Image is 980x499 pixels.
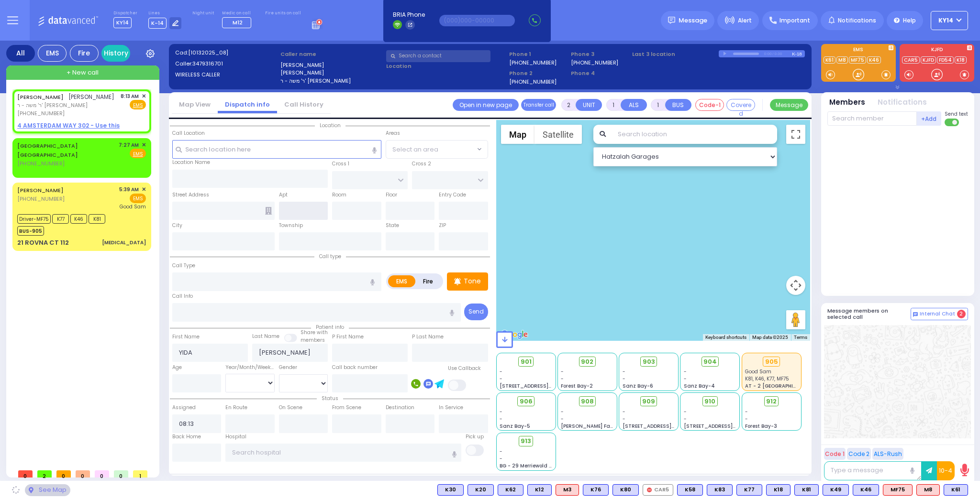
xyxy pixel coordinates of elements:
span: 908 [581,397,594,406]
span: Call type [314,253,346,260]
span: 7:27 AM [119,141,139,149]
span: Notifications [838,16,876,25]
a: Open this area in Google Maps (opens a new window) [499,328,530,341]
label: ZIP [439,222,446,229]
span: ✕ [142,185,146,194]
label: ר' משה - ר' [PERSON_NAME] [280,77,383,85]
span: [STREET_ADDRESS][PERSON_NAME] [623,423,713,430]
div: ALS KJ [916,484,940,496]
label: Cad: [175,49,278,57]
div: BLS [766,484,791,496]
span: Sanz Bay-5 [500,423,530,430]
button: Show satellite imagery [535,125,582,144]
label: [PERSON_NAME] [280,69,383,77]
span: 902 [581,357,593,367]
div: [MEDICAL_DATA] [102,239,146,246]
label: Night unit [192,11,214,16]
label: Cross 1 [332,160,349,168]
a: KJFD [921,56,936,64]
span: M12 [233,19,243,26]
span: [STREET_ADDRESS][PERSON_NAME] [500,382,590,390]
span: Location [315,122,345,129]
span: - [684,368,687,375]
span: 906 [520,397,533,406]
span: K46 [70,214,87,224]
label: Back Home [172,433,201,441]
div: BLS [677,484,703,496]
span: ✕ [142,92,146,100]
label: Room [332,191,346,199]
label: Township [279,222,303,229]
span: 8:13 AM [121,93,139,100]
label: Floor [386,191,397,199]
span: ✕ [142,141,146,149]
button: Code-1 [695,99,724,111]
div: ALS [556,484,579,496]
label: Lines [148,11,182,16]
div: K49 [823,484,849,496]
button: 10-4 [937,461,955,480]
span: - [500,368,502,375]
span: - [561,415,564,423]
label: WIRELESS CALLER [175,71,278,79]
label: First Name [172,333,200,341]
label: Assigned [172,404,196,412]
label: Age [172,364,182,371]
u: 4 AMSTERDAM WAY 302 - Use this [17,121,120,130]
a: Call History [277,100,331,109]
div: BLS [823,484,849,496]
label: Destination [386,404,414,412]
div: All [6,45,35,62]
span: - [745,408,748,415]
button: ALS [621,99,647,111]
button: Internal Chat 2 [911,308,968,320]
span: 913 [521,436,531,446]
span: 0 [95,470,109,477]
span: Alert [738,16,752,25]
button: Covered [726,99,755,111]
label: Call back number [332,364,378,371]
label: Call Type [172,262,195,270]
span: - [745,415,748,423]
span: Other building occupants [265,207,272,215]
button: Code 1 [824,448,846,460]
div: K77 [736,484,762,496]
button: Members [829,97,865,108]
span: AT - 2 [GEOGRAPHIC_DATA] [745,382,816,390]
input: Search location here [172,140,381,158]
span: 901 [521,357,532,367]
button: Code 2 [847,448,871,460]
img: Logo [38,14,101,26]
span: - [684,408,687,415]
label: P Last Name [412,333,444,341]
span: - [500,375,502,382]
label: Last Name [252,333,279,340]
a: MF75 [849,56,866,64]
button: UNIT [576,99,602,111]
div: 21 ROVNA CT 112 [17,238,69,248]
span: 909 [642,397,655,406]
div: Year/Month/Week/Day [225,364,275,371]
a: Open in new page [453,99,519,111]
span: - [623,368,625,375]
span: - [684,375,687,382]
label: Call Info [172,293,193,300]
label: Turn off text [945,118,960,127]
a: K61 [824,56,835,64]
u: EMS [133,102,143,109]
label: State [386,222,399,229]
div: K30 [437,484,464,496]
span: - [500,455,502,462]
span: KY14 [113,17,132,28]
span: Forest Bay-2 [561,382,593,390]
img: red-radio-icon.svg [647,488,652,492]
div: K83 [707,484,733,496]
span: [PHONE_NUMBER] [17,160,65,167]
a: K18 [955,56,967,64]
span: K77 [52,214,69,224]
a: Dispatch info [218,100,277,109]
div: K76 [583,484,609,496]
p: Tone [464,276,481,286]
a: FD54 [937,56,954,64]
div: BLS [527,484,552,496]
